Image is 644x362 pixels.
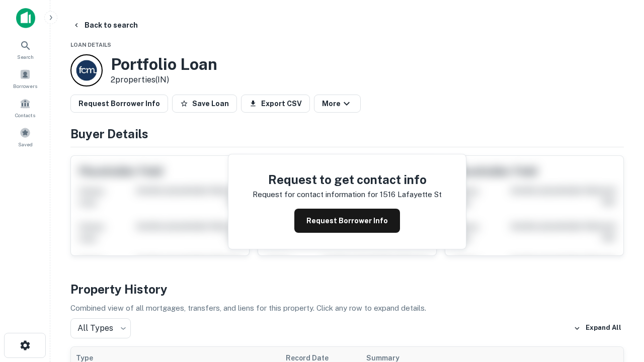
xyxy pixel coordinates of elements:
p: Request for contact information for [253,189,378,201]
p: 1516 lafayette st [380,189,442,201]
h4: Property History [70,280,624,298]
h4: Request to get contact info [253,170,442,189]
a: Borrowers [3,65,47,92]
button: Save Loan [172,95,237,113]
img: capitalize-icon.png [16,8,35,28]
button: Back to search [68,16,142,34]
a: Search [3,36,47,63]
span: Loan Details [70,42,111,48]
button: Expand All [571,321,624,336]
iframe: Chat Widget [594,249,644,298]
p: 2 properties (IN) [111,74,217,86]
span: Borrowers [13,82,37,90]
h3: Portfolio Loan [111,55,217,74]
button: More [314,95,361,113]
div: All Types [70,318,131,338]
button: Request Borrower Info [70,95,168,113]
span: Saved [18,140,33,148]
button: Export CSV [241,95,310,113]
button: Request Borrower Info [294,209,400,233]
a: Saved [3,123,47,150]
span: Contacts [15,111,35,119]
h4: Buyer Details [70,125,624,143]
span: Search [17,53,34,61]
p: Combined view of all mortgages, transfers, and liens for this property. Click any row to expand d... [70,302,624,314]
a: Contacts [3,94,47,121]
